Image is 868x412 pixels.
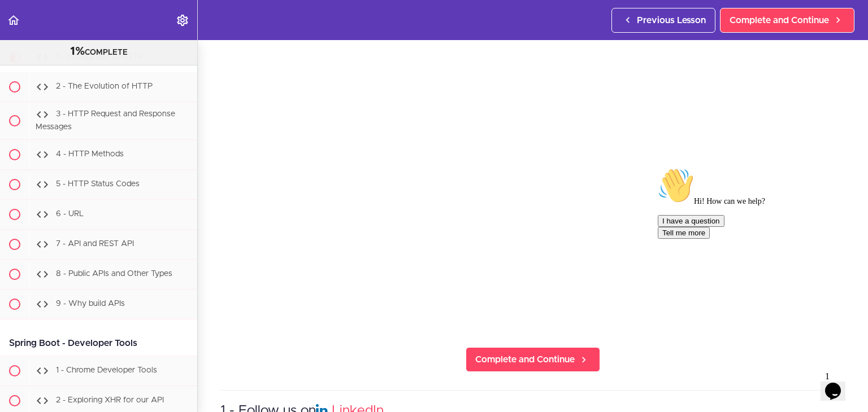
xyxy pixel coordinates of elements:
span: 9 - Why build APIs [56,300,125,308]
button: I have a question [5,52,71,64]
span: Previous Lesson [637,14,706,27]
span: Hi! How can we help? [5,34,112,42]
span: 1% [70,46,85,57]
div: 👋Hi! How can we help?I have a questionTell me more [5,5,208,76]
svg: Back to course curriculum [7,14,20,27]
span: 2 - Exploring XHR for our API [56,396,164,404]
iframe: chat widget [653,163,857,361]
span: 7 - API and REST API [56,240,134,248]
span: 4 - HTTP Methods [56,150,124,158]
svg: Settings Menu [176,14,189,27]
span: 8 - Public APIs and Other Types [56,270,172,278]
span: 5 - HTTP Status Codes [56,180,140,188]
a: Complete and Continue [720,8,854,33]
span: 3 - HTTP Request and Response Messages [36,111,175,132]
a: Complete and Continue [466,347,600,372]
span: 6 - URL [56,210,84,218]
iframe: chat widget [821,367,857,401]
span: Complete and Continue [730,14,829,27]
img: :wave: [5,5,41,41]
span: 1 - Chrome Developer Tools [56,366,157,374]
button: Tell me more [5,64,57,76]
a: Previous Lesson [611,8,715,33]
span: Complete and Continue [475,353,575,366]
div: COMPLETE [14,45,183,59]
span: 2 - The Evolution of HTTP [56,83,153,91]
